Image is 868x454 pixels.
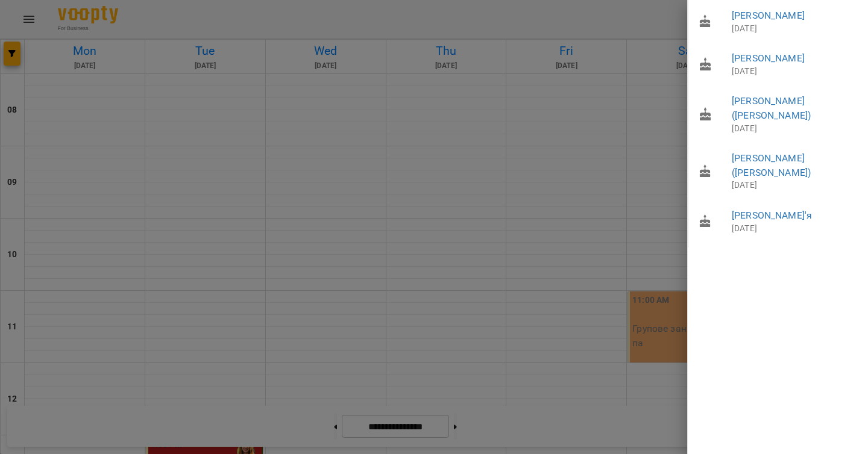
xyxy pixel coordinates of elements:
[732,223,859,235] p: [DATE]
[732,23,859,35] p: [DATE]
[732,152,811,178] a: [PERSON_NAME] ([PERSON_NAME])
[732,123,859,135] p: [DATE]
[732,210,812,221] a: [PERSON_NAME]'я
[732,95,811,121] a: [PERSON_NAME] ([PERSON_NAME])
[732,52,805,64] a: [PERSON_NAME]
[732,179,859,191] p: [DATE]
[732,10,805,21] a: [PERSON_NAME]
[732,66,859,78] p: [DATE]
